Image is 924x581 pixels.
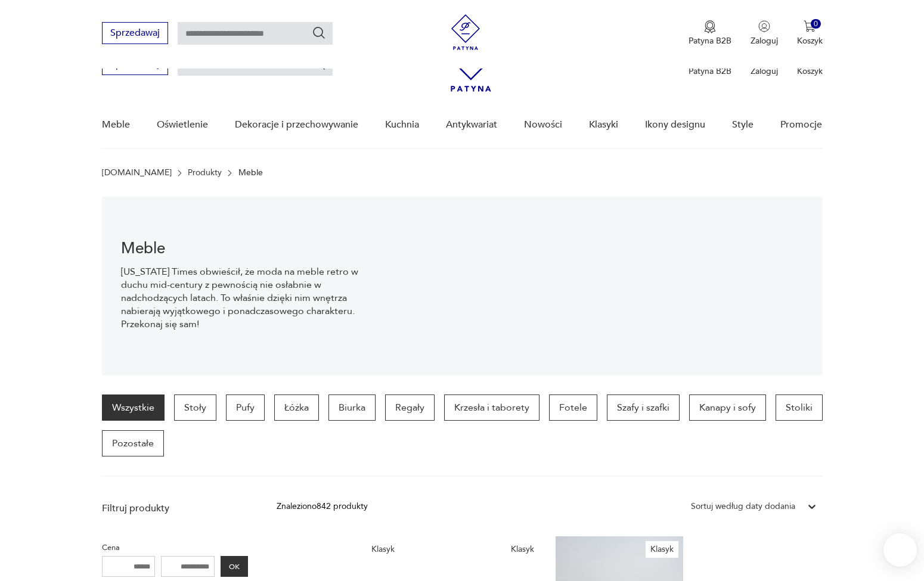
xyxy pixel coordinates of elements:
[804,20,816,32] img: Ikona koszyka
[157,102,208,148] a: Oświetlenie
[589,102,618,148] a: Klasyki
[102,502,248,515] p: Filtruj produkty
[776,394,823,421] a: Stoliki
[102,30,168,38] a: Sprzedawaj
[274,394,319,421] a: Łóżka
[312,26,326,40] button: Szukaj
[121,265,371,331] p: [US_STATE] Times obwieścił, że moda na meble retro w duchu mid-century z pewnością nie osłabnie w...
[385,394,435,421] a: Regały
[385,102,419,148] a: Kuchnia
[751,20,778,46] button: Zaloguj
[883,533,917,567] iframe: Smartsupp widget button
[102,61,168,69] a: Sprzedawaj
[549,394,597,421] a: Fotele
[751,66,778,77] p: Zaloguj
[689,394,766,421] a: Kanapy i sofy
[797,35,823,46] p: Koszyk
[221,556,248,577] button: OK
[524,102,562,148] a: Nowości
[689,20,731,46] button: Patyna B2B
[704,20,716,33] img: Ikona medalu
[235,102,358,148] a: Dekoracje i przechowywanie
[277,500,368,513] div: Znaleziono 842 produkty
[811,19,821,29] div: 0
[691,500,795,513] div: Sortuj według daty dodania
[780,102,822,148] a: Promocje
[390,197,822,375] img: Meble
[121,241,371,256] h1: Meble
[188,168,222,178] a: Produkty
[102,394,165,421] a: Wszystkie
[174,394,216,421] a: Stoły
[732,102,754,148] a: Style
[102,541,248,554] p: Cena
[102,430,164,456] a: Pozostałe
[102,168,172,178] a: [DOMAIN_NAME]
[238,168,263,178] p: Meble
[102,22,168,44] button: Sprzedawaj
[689,20,731,46] a: Ikona medaluPatyna B2B
[444,394,539,421] a: Krzesła i taborety
[328,394,376,421] a: Biurka
[226,394,265,421] a: Pufy
[645,102,705,148] a: Ikony designu
[758,20,770,32] img: Ikonka użytkownika
[689,66,731,77] p: Patyna B2B
[446,102,497,148] a: Antykwariat
[607,394,680,421] a: Szafy i szafki
[102,102,130,148] a: Meble
[751,35,778,46] p: Zaloguj
[448,14,483,50] img: Patyna - sklep z meblami i dekoracjami vintage
[797,20,823,46] button: 0Koszyk
[689,35,731,46] p: Patyna B2B
[797,66,823,77] p: Koszyk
